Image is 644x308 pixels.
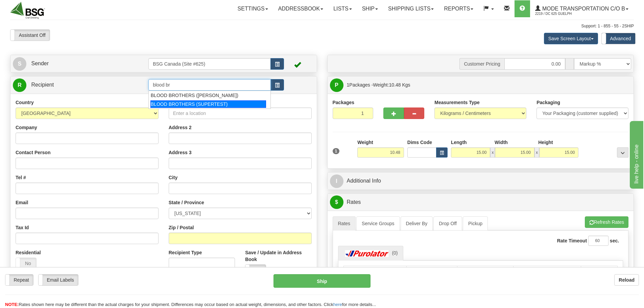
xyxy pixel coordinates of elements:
[169,124,192,131] label: Address 2
[459,58,504,70] span: Customer Pricing
[602,33,635,44] label: Advanced
[31,61,49,66] span: Sender
[328,0,357,17] a: Lists
[434,99,480,106] label: Measurements Type
[495,139,508,146] label: Width
[13,78,134,92] a: R Recipient
[343,266,407,279] th: Service
[333,302,342,307] a: here
[16,199,28,206] label: Email
[514,266,581,279] th: Delivery
[31,82,54,88] span: Recipient
[544,33,598,44] button: Save Screen Layout
[16,249,41,256] label: Residential
[5,4,63,12] div: live help - online
[439,0,478,17] a: Reports
[628,119,643,188] iframe: chat widget
[16,224,29,231] label: Tax Id
[150,100,266,108] div: BLOOD BROTHERS (SUPERTEST)
[169,199,204,206] label: State / Province
[16,174,26,181] label: Tel #
[333,99,355,106] label: Packages
[330,174,343,188] span: I
[10,23,634,29] div: Support: 1 - 855 - 55 - 2SHIP
[169,149,192,156] label: Address 3
[16,124,37,131] label: Company
[330,174,631,188] a: IAdditional Info
[451,139,467,146] label: Length
[13,57,26,71] span: S
[330,78,343,92] span: P
[5,302,19,307] span: NOTE:
[169,224,194,231] label: Zip / Postal
[407,139,432,146] label: Dims Code
[39,275,78,285] label: Email Labels
[530,0,634,17] a: Mode Transportation c/o B 2219 / DC 625 Guelph
[16,99,34,106] label: Country
[347,78,410,92] span: Packages -
[433,216,462,231] a: Drop Off
[402,82,410,88] span: Kgs
[169,174,177,181] label: City
[357,0,383,17] a: Ship
[343,250,391,257] img: Purolator
[10,2,45,19] img: logo2219.jpg
[273,274,371,288] button: Ship
[333,216,356,231] a: Rates
[407,266,457,279] th: List $
[401,216,433,231] a: Deliver By
[273,0,329,17] a: Addressbook
[392,250,398,256] span: (0)
[148,79,271,91] input: Recipient Id
[169,249,202,256] label: Recipient Type
[330,195,631,209] a: $Rates
[13,78,26,92] span: R
[585,216,628,228] button: Refresh Rates
[557,237,587,244] label: Rate Timeout
[490,147,495,158] span: x
[536,99,560,106] label: Packaging
[357,139,373,146] label: Weight
[463,216,488,231] a: Pickup
[457,266,513,279] th: Your $
[5,275,33,285] label: Repeat
[10,30,50,41] label: Assistant Off
[333,148,340,154] span: 1
[169,108,312,119] input: Enter a location
[383,0,439,17] a: Shipping lists
[347,82,350,88] span: 1
[619,277,635,283] b: Reload
[330,78,631,92] a: P 1Packages -Weight:10.48 Kgs
[617,147,628,158] div: ...
[330,195,343,209] span: $
[535,10,586,17] span: 2219 / DC 625 Guelph
[373,82,410,88] span: Weight:
[16,149,50,156] label: Contact Person
[245,249,311,263] label: Save / Update in Address Book
[16,258,36,269] label: No
[534,147,539,158] span: x
[13,57,148,71] a: S Sender
[541,6,625,11] span: Mode Transportation c/o B
[356,216,400,231] a: Service Groups
[614,274,639,286] button: Reload
[148,58,271,70] input: Sender Id
[389,82,401,88] span: 10.48
[151,92,266,99] div: BLOOD BROTHERS ([PERSON_NAME])
[538,139,553,146] label: Height
[233,0,273,17] a: Settings
[245,265,266,276] label: No
[610,237,619,244] label: sec.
